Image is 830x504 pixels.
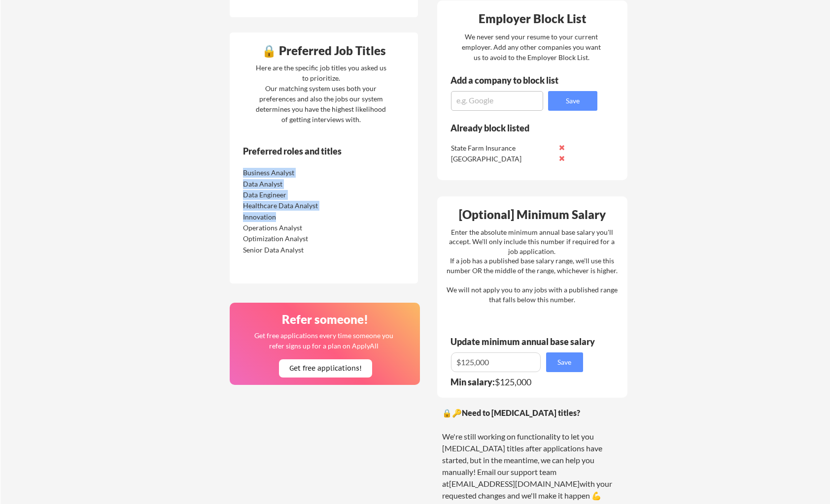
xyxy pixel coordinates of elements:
[450,124,584,132] div: Already block listed
[243,234,347,244] div: Optimization Analyst
[441,209,624,220] div: [Optional] Minimum Salary
[243,190,347,200] div: Data Engineer
[441,13,624,25] div: Employer Block List
[243,168,347,178] div: Business Analyst
[449,479,580,488] a: [EMAIL_ADDRESS][DOMAIN_NAME]
[243,179,347,189] div: Data Analyst
[243,201,347,211] div: Healthcare Data Analyst
[450,377,495,387] strong: Min salary:
[450,76,574,85] div: Add a company to block list
[232,45,415,57] div: 🔒 Preferred Job Titles
[253,63,389,125] div: Here are the specific job titles you asked us to prioritize. Our matching system uses both your p...
[442,407,622,502] div: 🔒🔑 We're still working on functionality to let you [MEDICAL_DATA] titles after applications have ...
[254,330,394,351] div: Get free applications every time someone you refer signs up for a plan on ApplyAll
[243,212,347,222] div: Innovation
[451,352,541,372] input: E.g. $100,000
[279,359,372,378] button: Get free applications!
[462,408,580,417] strong: Need to [MEDICAL_DATA] titles?
[450,378,589,386] div: $125,000
[243,223,347,233] div: Operations Analyst
[461,31,602,63] div: We never send your resume to your current employer. Add any other companies you want us to avoid ...
[548,91,597,111] button: Save
[447,227,618,305] div: Enter the absolute minimum annual base salary you'll accept. We'll only include this number if re...
[451,154,555,173] div: [GEOGRAPHIC_DATA][US_STATE]
[243,147,377,156] div: Preferred roles and titles
[451,143,555,153] div: State Farm Insurance
[243,245,347,255] div: Senior Data Analyst
[234,314,417,325] div: Refer someone!
[546,352,583,372] button: Save
[450,337,598,346] div: Update minimum annual base salary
